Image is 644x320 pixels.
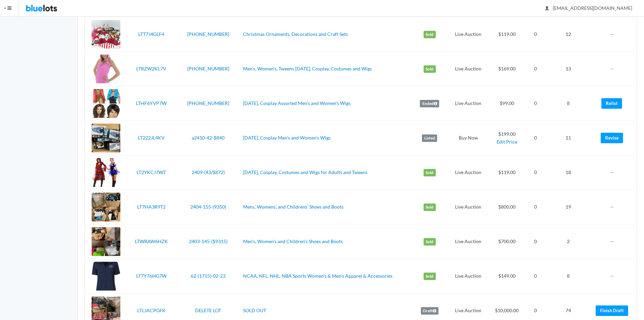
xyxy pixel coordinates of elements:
[591,225,637,259] td: --
[449,17,488,52] td: Live Auction
[137,307,166,313] a: LTLJACPGFK
[546,86,591,121] td: 8
[488,121,526,155] td: $199.00
[243,66,372,71] a: Men's, Women's, Tweens [DATE], Cosplay, Costumes and Wigs
[189,238,228,244] a: 2403-145-($9315)
[525,155,545,190] td: 0
[546,259,591,294] td: 8
[424,31,436,38] label: Sold
[546,225,591,259] td: 2
[243,273,392,279] a: NCAA, NFL, NHL, NBA Sports Women's & Men's Apparel & Accessories
[488,155,526,190] td: $119.00
[601,133,623,143] a: Revise
[525,259,545,294] td: 0
[546,121,591,155] td: 11
[601,98,622,109] a: Relist
[449,225,488,259] td: Live Auction
[243,100,351,106] a: [DATE], Cosplay Assorted Men's and Women's Wigs
[591,190,637,225] td: --
[187,31,229,37] a: [PHONE_NUMBER]
[591,52,637,86] td: --
[136,273,167,279] a: LT7Y76HG7W
[449,52,488,86] td: Live Auction
[497,139,517,145] a: Edit Price
[488,52,526,86] td: $169.00
[192,169,225,175] a: 2409-(43/$872)
[546,190,591,225] td: 19
[243,31,348,37] a: Christmas Ornaments, Decorations and Craft Sets
[424,204,436,211] label: Sold
[424,65,436,73] label: Sold
[525,52,545,86] td: 0
[243,307,266,313] a: SOLD OUT
[192,135,224,141] a: a2410-42-$840
[138,135,165,141] a: LT222JL4KV
[525,17,545,52] td: 0
[187,66,229,71] a: [PHONE_NUMBER]
[525,190,545,225] td: 0
[488,190,526,225] td: $800.00
[243,135,331,141] a: [DATE], Cosplay Men's and Women's Wigs
[525,121,545,155] td: 0
[136,66,166,71] a: LTRZW2KL7V
[190,204,226,210] a: 2404-155-(9350)
[525,86,545,121] td: 0
[420,100,439,107] label: Ended
[449,155,488,190] td: Live Auction
[525,225,545,259] td: 0
[424,238,436,246] label: Sold
[488,225,526,259] td: $700.00
[546,155,591,190] td: 18
[138,31,164,37] a: LTT7J4GLF4
[545,5,632,11] span: [EMAIL_ADDRESS][DOMAIN_NAME]
[137,169,166,175] a: LT2YKCJ7WT
[596,305,628,316] a: Finish Draft
[424,273,436,280] label: Sold
[546,52,591,86] td: 13
[449,121,488,155] td: Buy Now
[546,17,591,52] td: 12
[191,273,225,279] a: 62-(1715)-02-23
[243,204,343,210] a: Mens', Womens', and Childrens' Shoes and Boots
[136,100,167,106] a: LTHF6YVP7W
[243,169,367,175] a: [DATE], Cosplay, Costumes and Wigs for Adults and Tweens
[591,259,637,294] td: --
[449,259,488,294] td: Live Auction
[488,86,526,121] td: $99.00
[591,155,637,190] td: --
[488,259,526,294] td: $149.00
[449,190,488,225] td: Live Auction
[544,5,550,12] ion-icon: person
[187,100,229,106] a: [PHONE_NUMBER]
[135,238,168,244] a: LTWRAW6HZK
[421,307,438,315] label: Draft
[195,307,221,313] a: DELETE LOT
[488,17,526,52] td: $119.00
[449,86,488,121] td: Live Auction
[137,204,166,210] a: LT7HA3R9T2
[243,238,343,244] a: Men's, Women's and Children's Shoes and Boots
[424,169,436,176] label: Sold
[422,134,437,142] label: Listed
[591,17,637,52] td: --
